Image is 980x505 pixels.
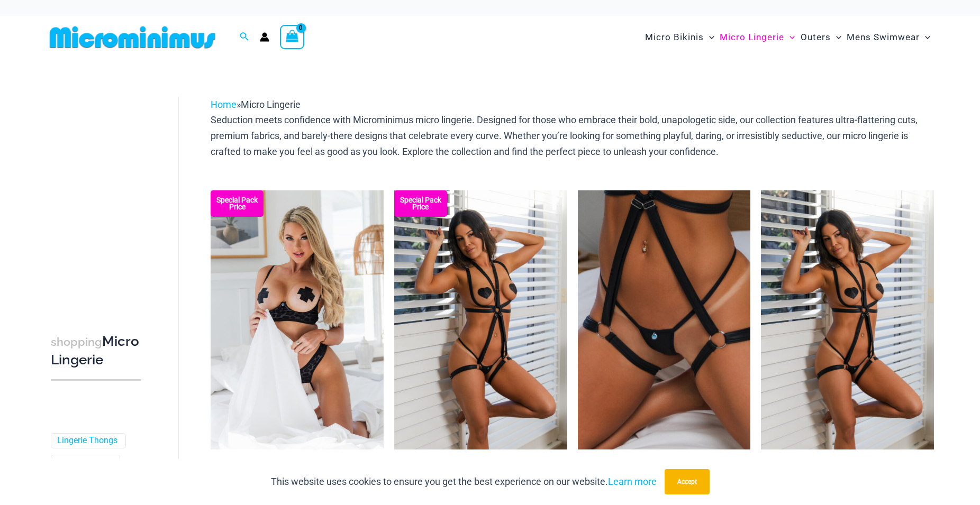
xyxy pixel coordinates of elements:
[394,190,567,449] img: Truth or Dare Black 1905 Bodysuit 611 Micro 07
[57,435,117,446] a: Lingerie Thongs
[641,20,934,55] nav: Site Navigation
[831,24,841,51] span: Menu Toggle
[51,88,146,300] iframe: TrustedSite Certified
[211,190,384,449] a: Nights Fall Silver Leopard 1036 Bra 6046 Thong 09v2 Nights Fall Silver Leopard 1036 Bra 6046 Thon...
[798,21,844,53] a: OutersMenu ToggleMenu Toggle
[51,335,102,348] span: shopping
[704,24,714,51] span: Menu Toggle
[847,24,920,51] span: Mens Swimwear
[211,99,237,110] a: Home
[394,197,447,210] b: Special Pack Price
[717,21,797,53] a: Micro LingerieMenu ToggleMenu Toggle
[240,31,249,44] a: Search icon link
[844,21,933,53] a: Mens SwimwearMenu ToggleMenu Toggle
[51,333,141,369] h3: Micro Lingerie
[241,99,301,110] span: Micro Lingerie
[720,24,784,51] span: Micro Lingerie
[394,190,567,449] a: Truth or Dare Black 1905 Bodysuit 611 Micro 07 Truth or Dare Black 1905 Bodysuit 611 Micro 06Trut...
[260,32,269,42] a: Account icon link
[761,190,934,449] img: Truth or Dare Black 1905 Bodysuit 611 Micro 07
[801,24,831,51] span: Outers
[578,190,751,449] a: Truth or Dare Black Micro 02Truth or Dare Black 1905 Bodysuit 611 Micro 12Truth or Dare Black 190...
[761,190,934,449] a: Truth or Dare Black 1905 Bodysuit 611 Micro 07Truth or Dare Black 1905 Bodysuit 611 Micro 05Truth...
[57,457,112,468] a: Lingerie Packs
[642,21,717,53] a: Micro BikinisMenu ToggleMenu Toggle
[920,24,930,51] span: Menu Toggle
[578,190,751,449] img: Truth or Dare Black Micro 02
[608,476,657,487] a: Learn more
[211,190,384,449] img: Nights Fall Silver Leopard 1036 Bra 6046 Thong 09v2
[784,24,795,51] span: Menu Toggle
[211,99,301,110] span: »
[665,469,710,494] button: Accept
[46,25,220,49] img: MM SHOP LOGO FLAT
[645,24,704,51] span: Micro Bikinis
[271,474,657,490] p: This website uses cookies to ensure you get the best experience on our website.
[211,197,264,210] b: Special Pack Price
[280,25,304,49] a: View Shopping Cart, empty
[211,112,934,159] p: Seduction meets confidence with Microminimus micro lingerie. Designed for those who embrace their...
